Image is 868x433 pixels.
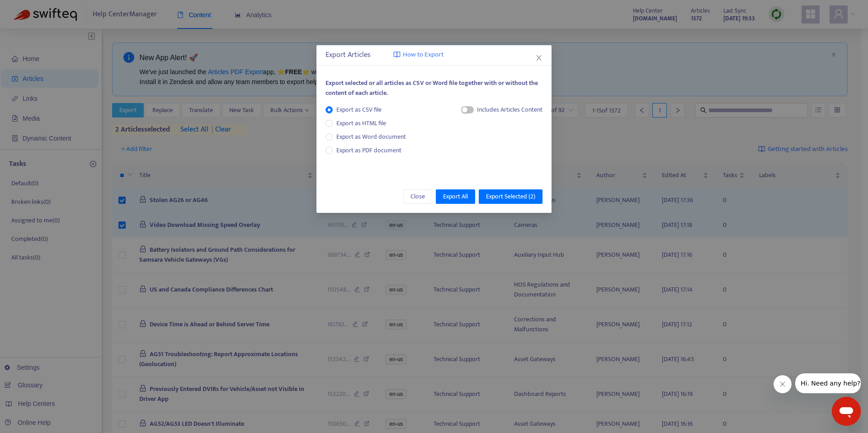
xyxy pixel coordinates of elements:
[534,53,544,63] button: Close
[333,118,390,128] span: Export as HTML file
[436,189,475,204] button: Export All
[535,54,542,61] span: close
[795,373,861,393] iframe: Message from company
[393,51,401,58] img: image-link
[393,50,443,60] a: How to Export
[486,192,535,202] span: Export Selected ( 2 )
[479,189,542,204] button: Export Selected (2)
[325,50,542,61] div: Export Articles
[333,105,385,115] span: Export as CSV file
[325,78,538,98] span: Export selected or all articles as CSV or Word file together with or without the content of each ...
[410,192,425,202] span: Close
[333,132,410,142] span: Export as Word document
[403,50,443,60] span: How to Export
[774,375,792,393] iframe: Close message
[832,397,861,426] iframe: Button to launch messaging window
[336,145,401,155] span: Export as PDF document
[443,192,468,202] span: Export All
[403,189,432,204] button: Close
[477,105,542,115] div: Includes Articles Content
